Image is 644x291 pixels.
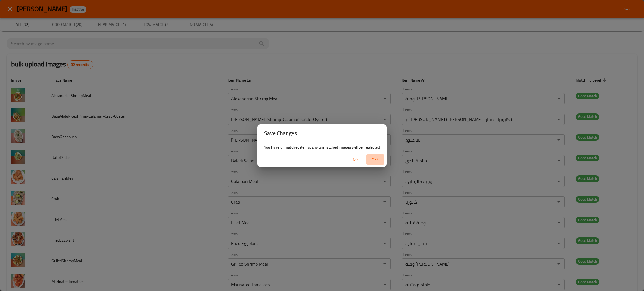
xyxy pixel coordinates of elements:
[369,156,382,163] span: Yes
[257,142,387,152] div: You have unmatched items, any unmatched images will be neglected
[346,154,364,165] button: No
[349,156,362,163] span: No
[264,129,380,138] h2: Save Changes
[366,154,384,165] button: Yes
